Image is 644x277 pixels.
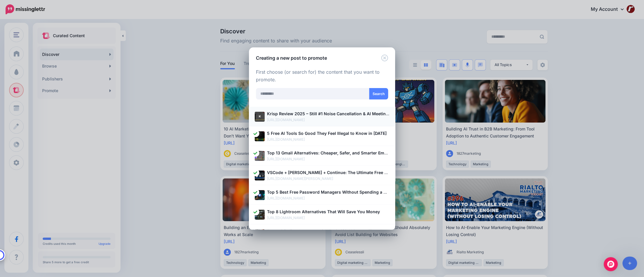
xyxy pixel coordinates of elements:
a: Top 13 Gmail Alternatives: Cheaper, Safer, and Smarter Email Solutions [URL][DOMAIN_NAME] [255,149,389,162]
a: Top 5 Best Free Password Managers Without Spending a Dime 2025 [URL][DOMAIN_NAME] [255,189,389,201]
b: VSCode + [PERSON_NAME] + Continue: The Ultimate Free Cursor Alternative Setup for AI-Powered Coding [267,170,482,175]
img: 82184b8e76d8d8d2171331236a8aee60_thumb.jpg [255,112,265,122]
h5: Creating a new post to promote [256,54,327,61]
img: 157fee91388517dfa124e7946b7f916d_thumb.jpg [255,171,265,180]
b: Top 13 Gmail Alternatives: Cheaper, Safer, and Smarter Email Solutions [267,150,409,155]
a: Krisp Review 2025 – Still #1 Noise Cancellation & AI Meeting Assistant? [URL][DOMAIN_NAME] [255,110,389,123]
img: 78ea8f9a019cc107a88dabcbce449c09_thumb.jpg [255,210,265,220]
b: Top 8 Lightroom Alternatives That Will Save You Money [267,209,380,214]
img: 717fea02ace4133dc527e4e92645773b_thumb.jpg [255,151,265,161]
p: [URL][DOMAIN_NAME] [267,117,389,123]
b: Krisp Review 2025 – Still #1 Noise Cancellation & AI Meeting Assistant? [267,111,411,116]
p: [URL][DOMAIN_NAME] [267,195,389,201]
p: First choose (or search for) the content that you want to promote. [256,68,388,84]
img: fad6cf791544acbd2a721eaf3d746815_thumb.jpg [255,131,265,141]
a: Top 8 Lightroom Alternatives That Will Save You Money [URL][DOMAIN_NAME] [255,208,389,221]
div: Open Intercom Messenger [604,257,618,271]
a: 5 Free AI Tools So Good They Feel Illegal to Know in [DATE] [URL][DOMAIN_NAME] [255,130,389,142]
b: 5 Free AI Tools So Good They Feel Illegal to Know in [DATE] [267,131,387,136]
b: Top 5 Best Free Password Managers Without Spending a Dime 2025 [267,190,405,195]
a: VSCode + [PERSON_NAME] + Continue: The Ultimate Free Cursor Alternative Setup for AI-Powered Codi... [255,169,389,182]
button: Close [381,54,388,62]
img: c34979ec192b15f038111a7058db5392_thumb.jpg [255,229,265,239]
b: Faster Product Concepts with Assistive AI Prompt Templates [267,229,390,234]
p: [URL][DOMAIN_NAME] [267,156,389,162]
a: Faster Product Concepts with Assistive AI Prompt Templates [URL][DOMAIN_NAME] [255,228,389,240]
p: [URL][DOMAIN_NAME][PERSON_NAME] [267,176,389,182]
img: 6251ba01dafdcf9288080091d95b215d_thumb.jpg [255,190,265,200]
p: [URL][DOMAIN_NAME] [267,137,389,142]
button: Search [369,88,388,99]
p: [URL][DOMAIN_NAME] [267,215,389,221]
